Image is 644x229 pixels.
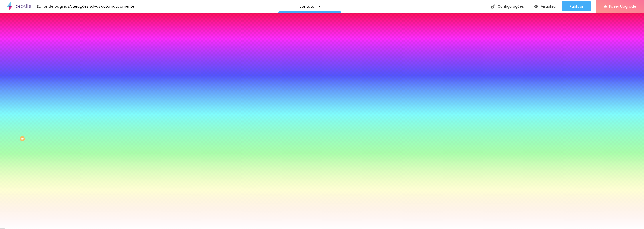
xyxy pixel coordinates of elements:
img: Icone [491,4,495,9]
img: view-1.svg [534,4,538,9]
span: Publicar [570,4,583,8]
span: Visualizar [541,4,557,8]
div: Editor de páginas [34,5,69,8]
button: Publicar [562,1,591,11]
button: Visualizar [529,1,562,11]
div: Alterações salvas automaticamente [69,5,134,8]
p: contato [299,5,314,8]
span: Fazer Upgrade [609,4,636,8]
